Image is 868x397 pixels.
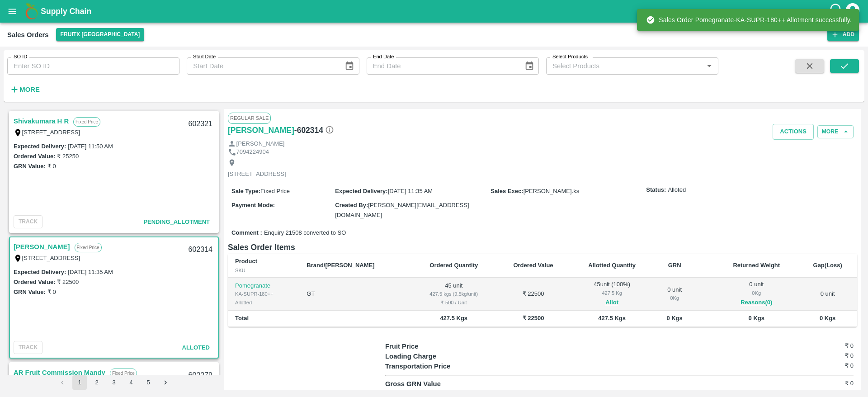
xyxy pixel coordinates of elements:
b: 427.5 Kgs [440,315,467,321]
label: Select Products [552,53,588,61]
div: Sales Orders [7,29,49,41]
h6: ₹ 0 [775,379,854,388]
label: Sales Exec : [491,188,523,194]
b: ₹ 22500 [523,315,544,321]
b: Allotted Quantity [588,262,636,269]
div: account of current user [844,2,861,21]
p: [PERSON_NAME] [236,140,285,148]
div: customer-support [829,3,844,19]
b: Product [235,258,257,265]
b: Brand/[PERSON_NAME] [307,262,374,269]
button: Go to next page [158,375,173,390]
label: Comment : [231,229,262,237]
p: Fixed Price [110,369,137,378]
b: Ordered Value [513,262,553,269]
div: 45 unit ( 100 %) [577,280,646,307]
label: Expected Delivery : [335,188,387,194]
span: Pending_Allotment [143,218,210,225]
label: End Date [373,53,394,61]
div: 0 unit [661,286,688,302]
button: page 1 [72,375,87,390]
label: Created By : [335,202,368,208]
h6: ₹ 0 [775,351,854,360]
p: [STREET_ADDRESS] [228,170,286,179]
h6: ₹ 0 [775,361,854,370]
b: Returned Weight [733,262,780,269]
div: 602314 [183,239,218,260]
button: Actions [773,124,814,140]
label: [STREET_ADDRESS] [22,255,80,261]
div: ₹ 500 / Unit [418,298,489,307]
a: Shivakumara H R [14,115,69,127]
button: open drawer [2,1,23,22]
p: Transportation Price [385,361,502,371]
div: Sales Order Pomegranate-KA-SUPR-180++ Allotment successfully. [646,12,852,28]
div: 427.5 kgs (9.5kg/unit) [418,290,489,298]
b: 0 Kgs [749,315,764,321]
input: End Date [367,57,517,75]
b: Ordered Quantity [429,262,478,269]
p: Fixed Price [75,243,102,252]
img: logo [23,2,41,20]
span: Alloted [668,186,686,194]
td: ₹ 22500 [496,278,570,311]
p: Pomegranate [235,282,292,290]
label: ₹ 22500 [57,279,79,285]
div: Allotted [235,298,292,307]
a: AR Fruit Commission Mandy [14,367,105,378]
label: Ordered Value: [14,153,55,160]
label: Sale Type : [231,188,260,194]
label: [DATE] 11:50 AM [68,143,113,150]
button: Go to page 2 [90,375,104,390]
div: 427.5 Kg [577,289,646,297]
p: 7094224904 [236,148,269,156]
b: 427.5 Kgs [598,315,626,321]
button: Open [703,60,715,72]
b: Total [235,315,249,321]
a: [PERSON_NAME] [228,124,294,137]
b: GRN [668,262,681,269]
label: SO ID [14,53,27,61]
b: 0 Kgs [820,315,835,321]
td: 0 unit [798,278,857,311]
td: GT [299,278,411,311]
label: ₹ 25250 [57,153,79,160]
div: KA-SUPR-180++ [235,290,292,298]
div: 0 unit [722,280,791,307]
a: [PERSON_NAME] [14,241,70,253]
b: Supply Chain [41,7,91,16]
label: Payment Mode : [231,202,275,208]
nav: pagination navigation [54,375,174,390]
td: 45 unit [411,278,496,311]
span: Regular Sale [228,113,271,123]
span: [PERSON_NAME][EMAIL_ADDRESS][DOMAIN_NAME] [335,202,469,218]
div: 602321 [183,113,218,135]
input: Select Products [549,60,701,72]
label: [DATE] 11:35 AM [68,269,113,275]
label: Ordered Value: [14,279,55,285]
label: Start Date [193,53,216,61]
span: Enquiry 21508 converted to SO [264,229,346,237]
div: SKU [235,266,292,274]
button: Go to page 3 [107,375,121,390]
p: Gross GRN Value [385,379,502,389]
button: More [817,125,854,138]
label: Expected Delivery : [14,269,66,275]
label: Status: [646,186,666,194]
span: Fixed Price [260,188,290,194]
b: Gap(Loss) [813,262,842,269]
h6: Sales Order Items [228,241,857,254]
button: Reasons(0) [722,298,791,308]
button: Choose date [341,57,358,75]
span: [PERSON_NAME].ks [524,188,580,194]
p: Loading Charge [385,351,502,361]
div: 0 Kg [661,294,688,302]
div: 0 Kg [722,289,791,297]
button: Select DC [56,28,145,41]
button: More [7,82,42,97]
label: GRN Value: [14,288,46,295]
div: 602279 [183,365,218,386]
strong: More [19,86,40,93]
input: Enter SO ID [7,57,179,75]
